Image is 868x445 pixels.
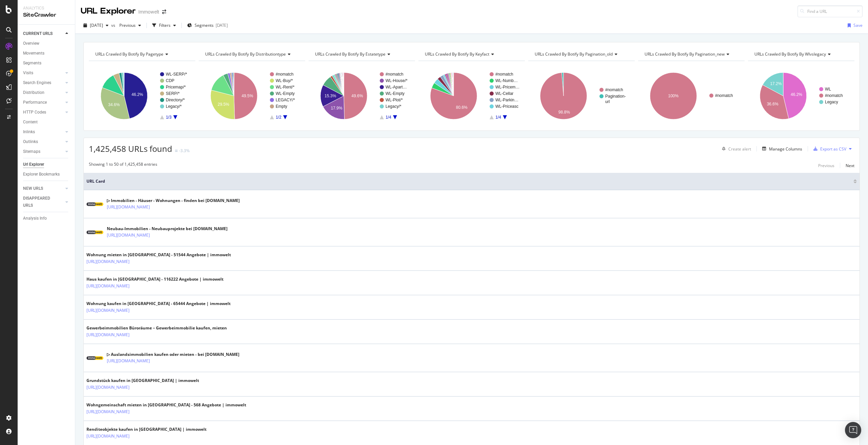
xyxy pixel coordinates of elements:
[352,94,363,98] text: 49.6%
[107,204,150,210] a: [URL][DOMAIN_NAME]
[175,150,178,152] img: Equal
[853,22,863,28] div: Save
[759,145,802,153] button: Manage Columns
[386,98,403,102] text: WL-Plot/*
[748,66,854,125] svg: A chart.
[276,78,293,83] text: WL-Buy/*
[605,94,626,99] text: Pagination-
[791,92,802,97] text: 46.2%
[719,143,751,154] button: Create alert
[386,91,405,96] text: WL-Empty
[23,5,70,11] div: Analytics
[86,426,206,432] div: Renditeobjekte kaufen in [GEOGRAPHIC_DATA] | immowelt
[558,110,570,115] text: 98.8%
[81,20,111,31] button: [DATE]
[218,102,229,107] text: 29.5%
[162,9,166,14] div: arrow-right-arrow-left
[132,92,143,97] text: 46.2%
[23,50,44,57] div: Movements
[23,89,44,96] div: Distribution
[845,422,861,438] div: Open Intercom Messenger
[386,85,407,89] text: WL-Apart…
[23,185,43,192] div: NEW URLS
[811,143,846,154] button: Export as CSV
[645,51,725,57] span: URLs Crawled By Botify By pagination_new
[86,325,227,331] div: Gewerbeimmobilien Büroräume – Gewerbeimmobilie kaufen, mieten
[23,30,53,37] div: CURRENT URLS
[23,138,38,145] div: Outlinks
[23,128,35,136] div: Inlinks
[309,66,415,125] svg: A chart.
[86,378,199,384] div: Grundstück kaufen in [GEOGRAPHIC_DATA] | immowelt
[715,93,733,98] text: #nomatch
[23,161,70,168] a: Url Explorer
[86,433,130,440] a: [URL][DOMAIN_NAME]
[331,106,342,110] text: 17.9%
[535,51,613,57] span: URLs Crawled By Botify By pagination_old
[818,163,834,168] div: Previous
[159,22,171,28] div: Filters
[86,408,130,415] a: [URL][DOMAIN_NAME]
[315,51,386,57] span: URLs Crawled By Botify By estatetype
[86,283,130,289] a: [URL][DOMAIN_NAME]
[95,51,163,57] span: URLs Crawled By Botify By pagetype
[845,20,863,31] button: Save
[117,22,136,28] span: Previous
[23,161,44,168] div: Url Explorer
[117,20,144,31] button: Previous
[23,79,51,86] div: Search Engines
[150,20,179,31] button: Filters
[495,104,518,109] text: WL-Priceasc
[495,85,519,89] text: WL-Pricem…
[605,99,610,104] text: url
[668,94,678,98] text: 100%
[86,354,103,362] img: main image
[89,66,195,125] svg: A chart.
[138,8,159,15] div: Immowelt
[769,146,802,152] div: Manage Columns
[86,178,852,184] span: URL Card
[23,215,47,222] div: Analysis Info
[23,69,33,77] div: Visits
[195,22,214,28] span: Segments
[166,78,174,83] text: CDP
[276,91,295,96] text: WL-Empty
[23,171,70,178] a: Explorer Bookmarks
[166,72,187,77] text: WL-SERP/*
[23,69,63,77] a: Visits
[425,51,489,57] span: URLs Crawled By Botify By keyfact
[23,109,63,116] a: HTTP Codes
[605,87,623,92] text: #nomatch
[86,200,103,208] img: main image
[386,72,403,77] text: #nomatch
[825,100,838,104] text: Legacy
[797,5,863,17] input: Find a URL
[166,98,185,102] text: Directory/*
[23,148,63,155] a: Sitemaps
[23,215,70,222] a: Analysis Info
[495,72,513,77] text: #nomatch
[199,66,305,125] div: A chart.
[23,40,39,47] div: Overview
[754,51,826,57] span: URLs Crawled By Botify By wlvslegacy
[386,115,391,120] text: 1/4
[23,119,70,126] a: Content
[86,307,130,314] a: [URL][DOMAIN_NAME]
[107,351,239,358] div: ▷ Auslandsimmobilien kaufen oder mieten - bei [DOMAIN_NAME]
[23,99,47,106] div: Performance
[528,66,635,125] svg: A chart.
[23,195,57,209] div: DISAPPEARED URLS
[86,331,130,338] a: [URL][DOMAIN_NAME]
[728,146,751,152] div: Create alert
[23,171,60,178] div: Explorer Bookmarks
[86,384,130,391] a: [URL][DOMAIN_NAME]
[818,161,834,169] button: Previous
[23,109,46,116] div: HTTP Codes
[386,78,408,83] text: WL-House/*
[23,128,63,136] a: Inlinks
[23,50,70,57] a: Movements
[107,226,228,232] div: Neubau-Immobilien - Neubauprojekte bei [DOMAIN_NAME]
[86,228,103,237] img: main image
